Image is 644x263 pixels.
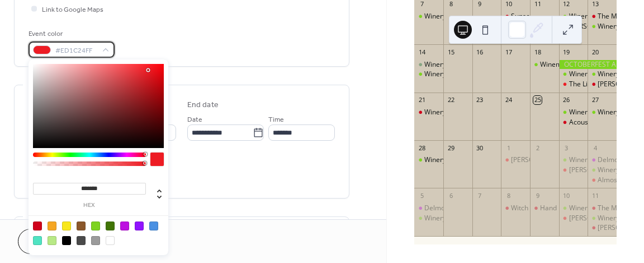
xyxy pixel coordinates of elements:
[588,22,617,31] div: Winery Open noon-10pm
[501,204,530,213] div: Witch Broom Workshop 6-8
[414,60,443,70] div: Winery Open noon-1:30
[424,155,498,165] div: Winery Open noon-5pm
[588,214,617,223] div: Winery Open noon-10pm
[559,204,588,213] div: Winery open 4-10pm Live Music at 6pm
[414,108,443,117] div: Winery closed for Private Bridal Shower 12-5pm
[48,222,56,230] div: #F5A623
[447,144,455,152] div: 29
[424,70,543,79] div: Winery Closed for private event 1:30-5
[533,96,542,104] div: 25
[55,45,97,57] span: #ED1C24FF
[33,222,42,230] div: #D0021B
[424,214,498,223] div: Winery Open noon-5pm
[62,236,71,245] div: #000000
[533,191,542,200] div: 9
[447,191,455,200] div: 6
[588,176,617,185] div: Almost There band plays live from 3-6pm Saturday, October 4th at Red Barn Winery
[149,222,158,230] div: #4A90E2
[559,12,588,21] div: Winery open 4-10pm Live Music at 6pm
[18,229,87,254] button: Cancel
[559,108,588,117] div: Winery open 4-10pm Live Music at 6pm
[559,60,617,70] div: OCTOBERFEST ALL DAY!!!
[447,48,455,56] div: 15
[77,222,86,230] div: #8B572A
[530,204,559,213] div: Hand Painted Coir Mat 6:30-8:30pm
[29,28,112,40] div: Event color
[476,96,484,104] div: 23
[588,155,617,165] div: Delmont Apple 'n Arts Festival | Saturday, October 4th 10AM - 6PM at Shield’s Farm – Delmont, PA
[77,236,86,245] div: #4A4A4A
[588,70,617,79] div: Winery Open noon-10pm
[33,202,146,209] label: hex
[476,191,484,200] div: 7
[447,96,455,104] div: 22
[33,236,42,245] div: #50E3C2
[533,144,542,152] div: 2
[588,165,617,175] div: Winery Open noon-10pm
[418,191,426,200] div: 5
[504,48,513,56] div: 17
[559,70,588,79] div: Winery open 4-10pm Live Music at 6pm
[414,214,443,223] div: Winery Open noon-5pm
[533,48,542,56] div: 18
[562,191,571,200] div: 10
[187,99,219,111] div: End date
[120,222,129,230] div: #BD10E0
[91,222,100,230] div: #7ED321
[414,204,443,213] div: Delmont Apple 'n Arts Festival | Saturday, October 5th 11AM - 5PM at Shield’s Farm – Delmont, PA
[559,165,588,175] div: Mike Simoncelli Plays Piano Live at Red Barn Winery Friday, October 3rd at 6pm
[511,204,596,213] div: Witch Broom Workshop 6-8
[588,108,617,117] div: Winery Closed All Day for private party and wedding.
[414,155,443,165] div: Winery Open noon-5pm
[562,48,571,56] div: 19
[504,96,513,104] div: 24
[414,12,443,21] div: Winery Open noon-5pm
[424,60,498,70] div: Winery Open noon-1:30
[559,118,588,127] div: Acoustic Brew live at Red Barn Winery, September 26th at 6-9pm
[62,222,71,230] div: #F8E71C
[559,155,588,165] div: Winery open 4-10pm Live Music at 6pm
[187,114,202,126] span: Date
[418,144,426,152] div: 28
[562,144,571,152] div: 3
[588,12,617,21] div: The Market at Red Barn Winery | Saturday, September 13th Noon - 4PM
[106,236,115,245] div: #FFFFFF
[476,48,484,56] div: 16
[504,191,513,200] div: 8
[91,236,100,245] div: #9B9B9B
[591,191,599,200] div: 11
[424,12,498,21] div: Winery Open noon-5pm
[559,80,588,89] div: The Licks Play Live at Red Barn Winery Friday, September 19th from 6-9pm
[135,222,144,230] div: #9013FE
[588,204,617,213] div: The Market at Red Barn Winery | Saturday, October 11th Noon - 4PM
[48,236,56,245] div: #B8E986
[42,4,103,16] span: Link to Google Maps
[501,12,530,21] div: Sunset Yoga at Red Barn Winery 7pm
[511,12,642,21] div: Sunset Yoga at [GEOGRAPHIC_DATA] 7pm
[476,144,484,152] div: 30
[591,96,599,104] div: 27
[414,70,443,79] div: Winery Closed for private event 1:30-5
[591,48,599,56] div: 20
[562,96,571,104] div: 26
[504,144,513,152] div: 1
[268,114,284,126] span: Time
[591,144,599,152] div: 4
[418,96,426,104] div: 21
[559,214,588,223] div: Mark Anthony Plays Live at Red Barn Winery Friday, October 10th at 6pm
[588,80,617,89] div: Tim & Stacy Plays at Red Barn Winery Saturday, September 20th at 6pm
[424,108,573,117] div: Winery closed for Private Bridal Shower 12-5pm
[418,48,426,56] div: 14
[530,60,559,70] div: Winemaker's Dinner 6:30-8:30pm
[501,155,530,165] div: Sarah's Crystal Creations at Red Barn Winery Wednesday, October 1st at 6pm
[588,223,617,233] div: Jeff Fandel Acoustic
[106,222,115,230] div: #417505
